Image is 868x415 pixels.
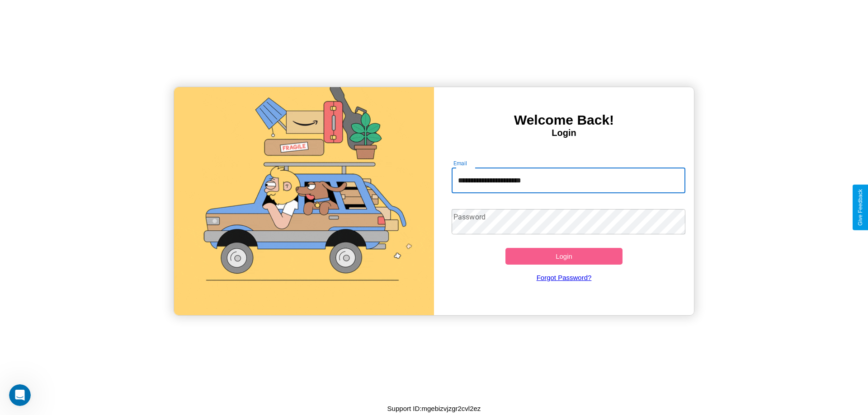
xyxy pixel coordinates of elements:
img: gif [174,87,434,315]
label: Email [453,159,467,167]
div: Give Feedback [857,189,863,226]
a: Forgot Password? [447,265,681,290]
p: Support ID: mgebizvjzgr2cvl2ez [387,402,481,415]
h3: Welcome Back! [434,112,694,128]
button: Login [505,248,623,265]
h4: Login [434,128,694,138]
iframe: Intercom live chat [9,384,31,406]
